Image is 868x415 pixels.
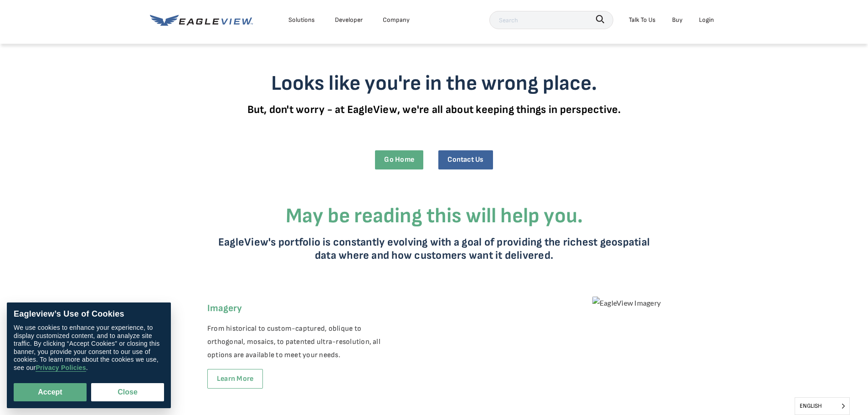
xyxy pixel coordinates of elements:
[672,14,683,26] a: Buy
[36,364,86,372] a: Privacy Policies
[14,309,164,319] div: Eagleview’s Use of Cookies
[383,14,410,26] div: Company
[795,398,849,415] span: English
[438,150,493,169] a: Contact Us
[207,301,384,316] h6: Imagery
[190,71,678,96] h3: Looks like you're in the wrong place.
[699,14,714,26] div: Login
[335,14,363,26] a: Developer
[91,383,164,401] button: Close
[489,11,613,29] input: Search
[207,369,263,389] a: Learn more
[629,14,656,26] div: Talk To Us
[207,323,384,362] p: From historical to custom-captured, oblique to orthogonal, mosaics, to patented ultra-resolution,...
[14,324,164,372] div: We use cookies to enhance your experience, to display customized content, and to analyze site tra...
[592,297,661,310] img: EagleView Imagery
[216,236,653,262] p: EagleView's portfolio is constantly evolving with a goal of providing the richest geospatial data...
[288,14,315,26] div: Solutions
[795,397,850,415] aside: Language selected: English
[190,103,678,116] p: But, don't worry - at EagleView, we're all about keeping things in perspective.
[375,150,423,169] a: Go Home
[216,204,653,229] h3: May be reading this will help you.
[14,383,87,401] button: Accept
